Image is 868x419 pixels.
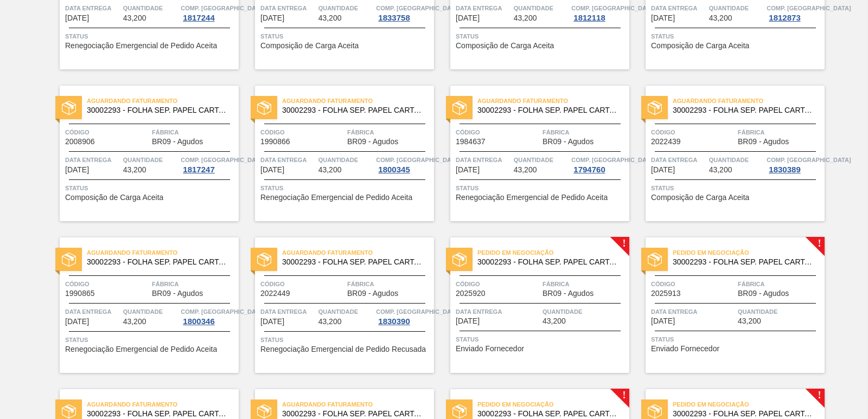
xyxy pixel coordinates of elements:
[648,404,662,418] img: status
[514,154,569,165] span: Quantidade
[767,14,802,22] div: 1812873
[347,289,398,298] span: BR09 - Agudos
[65,166,89,174] span: 24/09/2025
[571,14,607,22] div: 1812118
[651,279,735,289] span: Código
[65,42,217,50] span: Renegociação Emergencial de Pedido Aceita
[65,138,95,146] span: 2008906
[87,95,239,106] span: Aguardando Faturamento
[318,154,374,165] span: Quantidade
[65,279,149,289] span: Código
[542,306,627,317] span: Quantidade
[260,154,316,165] span: Data entrega
[181,165,216,174] div: 1817247
[239,237,434,373] a: statusAguardando Faturamento30002293 - FOLHA SEP. PAPEL CARTAO 1200x1000M 350gCódigo2022449Fábric...
[62,404,76,418] img: status
[376,306,431,326] a: Comp. [GEOGRAPHIC_DATA]1830390
[65,318,89,326] span: 06/10/2025
[452,253,467,267] img: status
[456,42,554,50] span: Composição de Carga Aceita
[709,14,732,22] span: 43,200
[87,399,239,410] span: Aguardando Faturamento
[43,86,239,221] a: statusAguardando Faturamento30002293 - FOLHA SEP. PAPEL CARTAO 1200x1000M 350gCódigo2008906Fábric...
[651,127,735,138] span: Código
[318,3,374,14] span: Quantidade
[571,154,627,174] a: Comp. [GEOGRAPHIC_DATA]1794760
[738,306,822,317] span: Quantidade
[477,258,621,266] span: 30002293 - FOLHA SEP. PAPEL CARTAO 1200x1000M 350g
[456,279,540,289] span: Código
[181,14,216,22] div: 1817244
[651,317,675,325] span: 15/10/2025
[260,42,359,50] span: Composição de Carga Aceita
[456,31,627,42] span: Status
[87,258,230,266] span: 30002293 - FOLHA SEP. PAPEL CARTAO 1200x1000M 350g
[65,154,120,165] span: Data entrega
[123,154,178,165] span: Quantidade
[542,317,566,325] span: 43,200
[123,14,146,22] span: 43,200
[648,253,662,267] img: status
[65,3,120,14] span: Data entrega
[648,101,662,115] img: status
[673,258,816,266] span: 30002293 - FOLHA SEP. PAPEL CARTAO 1200x1000M 350g
[181,3,236,22] a: Comp. [GEOGRAPHIC_DATA]1817244
[87,106,230,114] span: 30002293 - FOLHA SEP. PAPEL CARTAO 1200x1000M 350g
[434,237,629,373] a: !statusPedido em Negociação30002293 - FOLHA SEP. PAPEL CARTAO 1200x1000M 350gCódigo2025920Fábrica...
[629,86,825,221] a: statusAguardando Faturamento30002293 - FOLHA SEP. PAPEL CARTAO 1200x1000M 350gCódigo2022439Fábric...
[738,289,789,298] span: BR09 - Agudos
[260,194,412,202] span: Renegociação Emergencial de Pedido Aceita
[651,183,822,194] span: Status
[65,127,149,138] span: Código
[709,166,732,174] span: 43,200
[260,127,344,138] span: Código
[87,247,239,258] span: Aguardando Faturamento
[181,317,216,326] div: 1800346
[239,86,434,221] a: statusAguardando Faturamento30002293 - FOLHA SEP. PAPEL CARTAO 1200x1000M 350gCódigo1990866Fábric...
[87,410,230,418] span: 30002293 - FOLHA SEP. PAPEL CARTAO 1200x1000M 350g
[651,289,681,298] span: 2025913
[434,86,629,221] a: statusAguardando Faturamento30002293 - FOLHA SEP. PAPEL CARTAO 1200x1000M 350gCódigo1984637Fábric...
[456,183,627,194] span: Status
[738,127,822,138] span: Fábrica
[651,166,675,174] span: 03/10/2025
[257,404,271,418] img: status
[456,345,524,353] span: Enviado Fornecedor
[651,42,749,50] span: Composição de Carga Aceita
[43,237,239,373] a: statusAguardando Faturamento30002293 - FOLHA SEP. PAPEL CARTAO 1200x1000M 350gCódigo1990865Fábric...
[709,3,764,14] span: Quantidade
[260,318,284,326] span: 10/10/2025
[571,154,655,165] span: Comp. Carga
[673,399,825,410] span: Pedido em Negociação
[651,138,681,146] span: 2022439
[181,306,236,326] a: Comp. [GEOGRAPHIC_DATA]1800346
[318,166,342,174] span: 43,200
[318,14,342,22] span: 43,200
[767,3,851,14] span: Comp. Carga
[181,154,236,174] a: Comp. [GEOGRAPHIC_DATA]1817247
[673,247,825,258] span: Pedido em Negociação
[181,154,265,165] span: Comp. Carga
[123,306,178,317] span: Quantidade
[571,3,655,14] span: Comp. Carga
[347,138,398,146] span: BR09 - Agudos
[376,3,460,14] span: Comp. Carga
[65,14,89,22] span: 10/09/2025
[514,166,537,174] span: 43,200
[651,194,749,202] span: Composição de Carga Aceita
[456,194,608,202] span: Renegociação Emergencial de Pedido Aceita
[514,3,569,14] span: Quantidade
[260,183,431,194] span: Status
[709,154,764,165] span: Quantidade
[767,3,822,22] a: Comp. [GEOGRAPHIC_DATA]1812873
[318,306,374,317] span: Quantidade
[376,3,431,22] a: Comp. [GEOGRAPHIC_DATA]1833758
[260,166,284,174] span: 26/09/2025
[571,165,607,174] div: 1794760
[456,306,540,317] span: Data entrega
[65,31,236,42] span: Status
[651,14,675,22] span: 22/09/2025
[282,95,434,106] span: Aguardando Faturamento
[767,154,851,165] span: Comp. Carga
[651,3,706,14] span: Data entrega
